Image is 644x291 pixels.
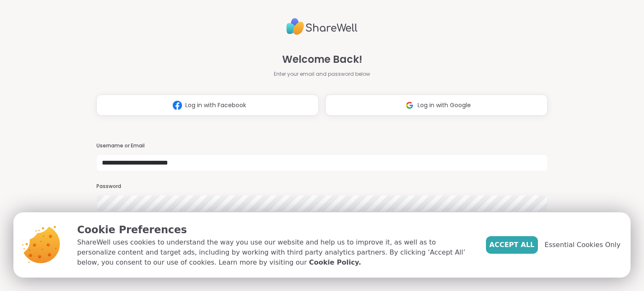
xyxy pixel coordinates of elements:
[169,98,185,113] img: ShareWell Logomark
[286,15,358,39] img: ShareWell Logo
[402,98,418,113] img: ShareWell Logomark
[486,236,538,254] button: Accept All
[77,237,473,268] p: ShareWell uses cookies to understand the way you use our website and help us to improve it, as we...
[96,183,547,190] h3: Password
[185,101,246,110] span: Log in with Facebook
[418,101,471,110] span: Log in with Google
[325,95,548,116] button: Log in with Google
[282,52,362,67] span: Welcome Back!
[274,70,370,78] span: Enter your email and password below
[77,222,473,237] p: Cookie Preferences
[96,142,547,149] h3: Username or Email
[96,95,319,116] button: Log in with Facebook
[309,258,361,268] a: Cookie Policy.
[545,240,621,250] span: Essential Cookies Only
[489,240,535,250] span: Accept All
